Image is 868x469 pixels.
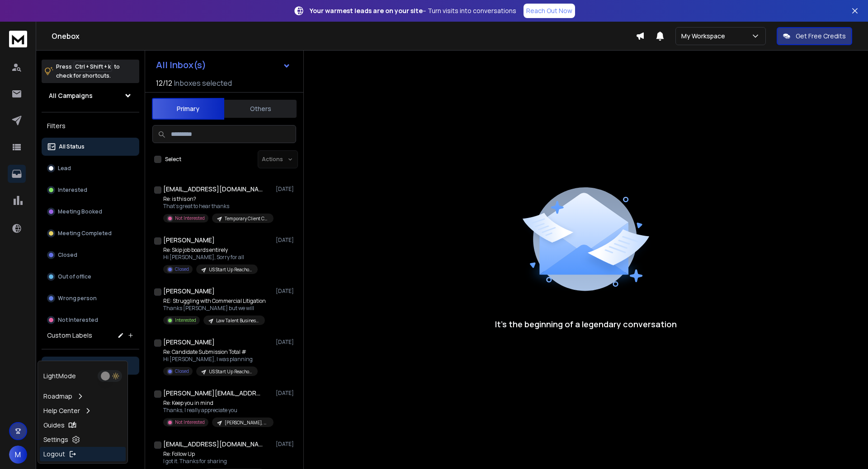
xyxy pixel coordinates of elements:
[796,32,846,41] p: Get Free Credits
[310,6,516,15] p: – Turn visits into conversations
[43,392,72,401] p: Roadmap
[209,266,252,273] p: US Start Up Reachout - Active Jobs
[524,4,575,18] a: Reach Out Now
[156,78,172,88] span: 12 / 12
[58,251,77,259] p: Closed
[43,421,65,430] p: Guides
[52,31,636,42] h1: Onebox
[42,289,139,307] button: Wrong person
[175,419,205,426] p: Not Interested
[163,338,215,347] h1: [PERSON_NAME]
[163,356,258,363] p: Hi [PERSON_NAME], I was planning
[163,407,272,414] p: Thanks, I really appreciate you
[163,348,258,356] p: Re: Candidate Submission Total #
[149,56,298,74] button: All Inbox(s)
[163,389,263,398] h1: [PERSON_NAME][EMAIL_ADDRESS][PERSON_NAME][PERSON_NAME][DOMAIN_NAME]
[526,6,572,15] p: Reach Out Now
[276,237,296,244] p: [DATE]
[47,331,92,340] h3: Custom Labels
[40,389,126,404] a: Roadmap
[163,246,258,254] p: Re: Skip job boards entirely
[225,419,268,426] p: [PERSON_NAME], LLC Sourcing Dev Ops 1st Job
[163,236,215,245] h1: [PERSON_NAME]
[58,208,102,215] p: Meeting Booked
[43,450,65,459] p: Logout
[276,186,296,193] p: [DATE]
[163,287,215,296] h1: [PERSON_NAME]
[40,418,126,432] a: Guides
[58,295,97,302] p: Wrong person
[9,446,27,464] button: M
[276,441,296,448] p: [DATE]
[495,318,677,330] p: It’s the beginning of a legendary conversation
[163,450,265,458] p: Re: Follow Up
[163,254,258,261] p: Hi [PERSON_NAME], Sorry for all
[42,311,139,329] button: Not Interested
[59,143,85,150] p: All Status
[163,399,272,407] p: Re: Keep you in mind
[9,31,27,47] img: logo
[777,27,852,45] button: Get Free Credits
[58,186,87,194] p: Interested
[175,266,189,273] p: Closed
[163,305,266,312] p: Thanks [PERSON_NAME] but we will
[49,91,93,100] h1: All Campaigns
[276,288,296,295] p: [DATE]
[42,268,139,286] button: Out of office
[174,78,232,88] h3: Inboxes selected
[43,435,68,444] p: Settings
[42,224,139,242] button: Meeting Completed
[42,357,139,375] button: Inbox
[43,371,76,381] p: Light Mode
[163,203,272,210] p: That's great to hear thanks
[74,61,112,72] span: Ctrl + Shift + k
[165,156,181,163] label: Select
[156,60,206,70] h1: All Inbox(s)
[225,215,268,222] p: Temporary Client Cold Email Outreach
[42,138,139,156] button: All Status
[681,32,729,41] p: My Workspace
[163,458,265,465] p: I got it. Thanks for sharing
[42,120,139,132] h3: Filters
[276,390,296,397] p: [DATE]
[216,317,259,324] p: Law Talent Business Development - Active Jobs
[40,404,126,418] a: Help Center
[310,6,423,15] strong: Your warmest leads are on your site
[58,273,91,280] p: Out of office
[152,98,224,120] button: Primary
[42,159,139,177] button: Lead
[163,195,272,203] p: Re: is this on?
[209,368,252,375] p: US Start Up Reachout - Active Jobs
[58,316,98,324] p: Not Interested
[163,440,263,449] h1: [EMAIL_ADDRESS][DOMAIN_NAME]
[40,432,126,447] a: Settings
[276,339,296,346] p: [DATE]
[163,185,263,194] h1: [EMAIL_ADDRESS][DOMAIN_NAME]
[175,215,205,222] p: Not Interested
[43,406,80,415] p: Help Center
[58,165,71,172] p: Lead
[42,246,139,264] button: Closed
[56,62,120,80] p: Press to check for shortcuts.
[175,317,196,324] p: Interested
[175,368,189,375] p: Closed
[163,297,266,305] p: RE: Struggling with Commercial Litigation
[42,181,139,199] button: Interested
[42,203,139,221] button: Meeting Booked
[58,230,112,237] p: Meeting Completed
[42,87,139,105] button: All Campaigns
[224,99,297,119] button: Others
